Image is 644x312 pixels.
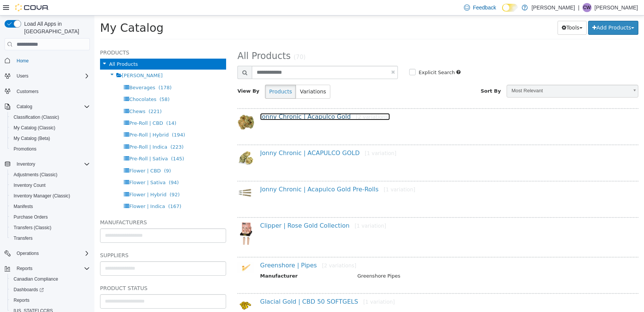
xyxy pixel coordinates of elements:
[413,70,534,81] span: Most Relevant
[166,134,302,141] a: Jonny Chronic | ACAPULCO GOLD[1 variation]
[8,123,93,133] button: My Catalog (Classic)
[11,134,53,143] a: My Catalog (Beta)
[6,268,132,277] h5: Product Status
[11,296,32,305] a: Reports
[14,102,90,111] span: Catalog
[35,140,73,146] span: Pre-Roll | Sativa
[17,73,28,79] span: Users
[270,135,302,141] small: [1 variation]
[2,86,93,97] button: Customers
[11,213,51,222] a: Purchase Orders
[199,38,211,45] small: (70)
[14,56,32,65] a: Home
[35,164,71,170] span: Flower | Sativa
[166,257,257,266] th: Manufacturer
[11,296,90,305] span: Reports
[69,152,76,158] span: (9)
[502,4,518,12] input: Dark Mode
[289,171,321,177] small: [1 variation]
[262,98,296,104] small: [2 variations]
[11,202,36,211] a: Manifests
[14,71,31,81] button: Users
[578,3,579,12] p: |
[11,234,35,243] a: Transfers
[11,285,90,294] span: Dashboards
[143,247,160,258] img: 150
[14,56,90,65] span: Home
[17,104,32,110] span: Catalog
[228,247,262,253] small: [2 variations]
[14,125,55,131] span: My Catalog (Classic)
[14,160,38,169] button: Inventory
[11,223,90,232] span: Transfers (Classic)
[17,161,35,167] span: Inventory
[76,129,89,134] span: (223)
[8,133,93,144] button: My Catalog (Beta)
[8,274,93,284] button: Canadian Compliance
[14,264,90,273] span: Reports
[2,159,93,169] button: Inventory
[74,188,87,194] span: (167)
[11,144,40,154] a: Promotions
[8,222,93,233] button: Transfers (Classic)
[11,181,90,190] span: Inventory Count
[582,3,592,12] div: Carmen Woytas
[11,134,90,143] span: My Catalog (Beta)
[595,3,638,12] p: [PERSON_NAME]
[14,193,70,199] span: Inventory Manager (Classic)
[11,144,90,154] span: Promotions
[8,169,93,180] button: Adjustments (Classic)
[14,287,44,293] span: Dashboards
[8,191,93,201] button: Inventory Manager (Classic)
[6,202,132,211] h5: Manufacturers
[14,114,59,120] span: Classification (Classic)
[14,249,90,258] span: Operations
[11,170,60,179] a: Adjustments (Classic)
[8,180,93,191] button: Inventory Count
[65,81,75,87] span: (58)
[8,212,93,222] button: Purchase Orders
[502,12,502,12] span: Dark Mode
[77,116,91,122] span: (194)
[74,164,85,170] span: (94)
[35,81,62,87] span: Chocolates
[11,234,90,243] span: Transfers
[322,53,361,61] label: Explicit Search
[257,257,532,266] td: Greenshore Pipes
[463,5,492,19] button: Tools
[11,223,54,232] a: Transfers (Classic)
[8,233,93,244] button: Transfers
[166,98,296,105] a: Jonny Chronic | Acapulco Gold[2 variations]
[35,93,51,99] span: Chews
[11,113,62,122] a: Classification (Classic)
[6,33,132,42] h5: Products
[532,3,575,12] p: [PERSON_NAME]
[14,182,46,188] span: Inventory Count
[35,116,74,122] span: Pre-Roll | Hybrid
[17,265,32,272] span: Reports
[14,87,42,96] a: Customers
[166,206,292,214] a: Clipper | Rose Gold Collection[1 variation]
[143,283,160,295] img: 150
[8,112,93,123] button: Classification (Classic)
[11,191,73,200] a: Inventory Manager (Classic)
[54,93,67,99] span: (221)
[260,207,292,213] small: [1 variation]
[14,264,35,273] button: Reports
[386,73,407,78] span: Sort By
[269,283,300,289] small: [1 variation]
[14,71,90,81] span: Users
[143,134,160,151] img: 150
[14,225,51,231] span: Transfers (Classic)
[35,69,61,75] span: Beverages
[28,57,68,63] span: [PERSON_NAME]
[11,191,90,200] span: Inventory Manager (Classic)
[72,105,82,110] span: (14)
[14,146,37,152] span: Promotions
[143,73,165,78] span: View By
[11,285,47,294] a: Dashboards
[2,248,93,259] button: Operations
[64,69,77,75] span: (178)
[166,283,300,290] a: Glacial Gold | CBD 50 SOFTGELS[1 variation]
[21,20,90,35] span: Load All Apps in [GEOGRAPHIC_DATA]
